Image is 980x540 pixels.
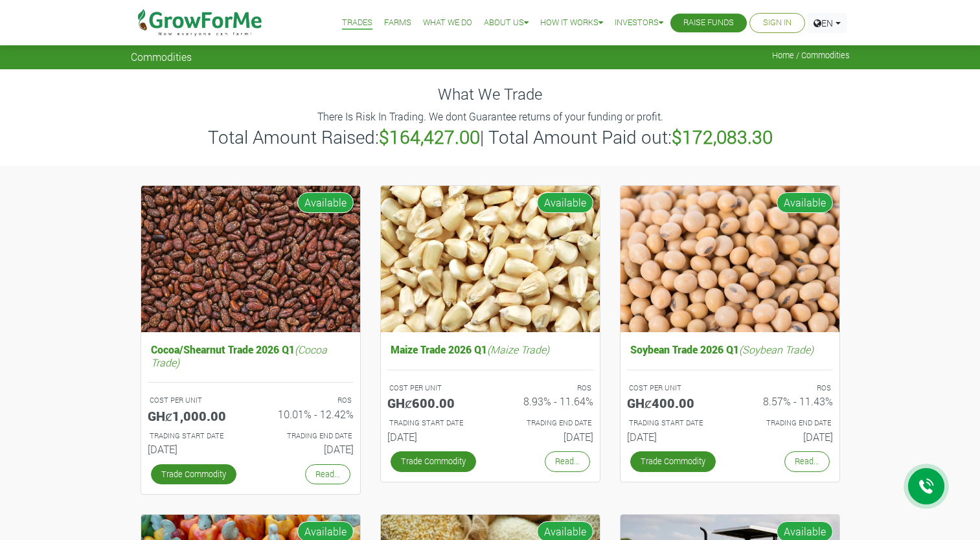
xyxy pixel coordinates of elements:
[260,408,354,420] h6: 10.01% - 12.42%
[740,431,833,443] h6: [DATE]
[297,192,354,213] span: Available
[484,16,529,30] a: About Us
[131,85,850,104] h4: What We Trade
[627,340,833,448] a: Soybean Trade 2026 Q1(Soybean Trade) COST PER UNIT GHȼ400.00 ROS 8.57% - 11.43% TRADING START DAT...
[151,343,327,368] i: (Cocoa Trade)
[262,431,352,442] p: Estimated Trading End Date
[151,464,236,484] a: Trade Commodity
[487,343,549,356] i: (Maize Trade)
[423,16,472,30] a: What We Do
[742,383,831,394] p: ROS
[500,431,593,443] h6: [DATE]
[305,464,350,484] a: Read...
[389,418,479,429] p: Estimated Trading Start Date
[808,13,847,33] a: EN
[381,186,600,333] img: growforme image
[772,51,850,60] span: Home / Commodities
[739,343,814,356] i: (Soybean Trade)
[150,431,239,442] p: Estimated Trading Start Date
[500,395,593,407] h6: 8.93% - 11.64%
[784,451,830,471] a: Read...
[342,16,372,30] a: Trades
[763,16,792,30] a: Sign In
[621,186,839,333] img: growforme image
[672,125,773,149] b: $172,083.30
[387,340,593,359] h5: Maize Trade 2026 Q1
[387,395,481,411] h5: GHȼ600.00
[777,192,833,213] span: Available
[260,443,354,455] h6: [DATE]
[742,418,831,429] p: Estimated Trading End Date
[627,431,720,443] h6: [DATE]
[148,443,241,455] h6: [DATE]
[537,192,593,213] span: Available
[141,186,360,333] img: growforme image
[502,383,591,394] p: ROS
[262,395,352,406] p: ROS
[150,395,239,406] p: COST PER UNIT
[627,340,833,359] h5: Soybean Trade 2026 Q1
[740,395,833,407] h6: 8.57% - 11.43%
[545,451,590,471] a: Read...
[133,126,848,148] h3: Total Amount Raised: | Total Amount Paid out:
[627,395,720,411] h5: GHȼ400.00
[133,109,848,124] p: There Is Risk In Trading. We dont Guarantee returns of your funding or profit.
[629,418,718,429] p: Estimated Trading Start Date
[148,408,241,423] h5: GHȼ1,000.00
[148,340,354,371] h5: Cocoa/Shearnut Trade 2026 Q1
[387,431,481,443] h6: [DATE]
[384,16,411,30] a: Farms
[629,383,718,394] p: COST PER UNIT
[630,451,716,471] a: Trade Commodity
[148,340,354,460] a: Cocoa/Shearnut Trade 2026 Q1(Cocoa Trade) COST PER UNIT GHȼ1,000.00 ROS 10.01% - 12.42% TRADING S...
[540,16,603,30] a: How it Works
[387,340,593,448] a: Maize Trade 2026 Q1(Maize Trade) COST PER UNIT GHȼ600.00 ROS 8.93% - 11.64% TRADING START DATE [D...
[683,16,734,30] a: Raise Funds
[615,16,663,30] a: Investors
[379,125,480,149] b: $164,427.00
[502,418,591,429] p: Estimated Trading End Date
[389,383,479,394] p: COST PER UNIT
[131,51,192,63] span: Commodities
[391,451,476,471] a: Trade Commodity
